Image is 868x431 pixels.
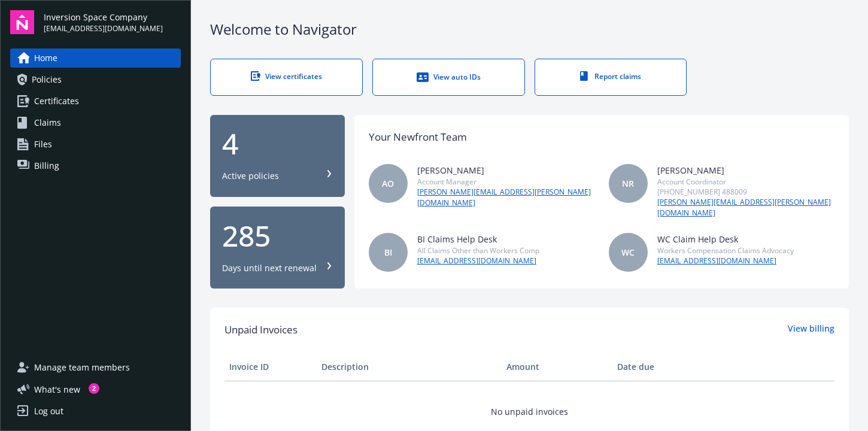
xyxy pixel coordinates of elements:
a: Billing [10,156,181,175]
a: View auto IDs [372,59,525,96]
span: Inversion Space Company [44,11,163,23]
div: View auto IDs [397,71,500,83]
a: [PERSON_NAME][EMAIL_ADDRESS][PERSON_NAME][DOMAIN_NAME] [657,197,834,218]
a: Home [10,48,181,68]
span: Claims [34,113,61,132]
div: Account Coordinator [657,177,834,187]
span: [EMAIL_ADDRESS][DOMAIN_NAME] [44,23,163,34]
span: NR [622,177,634,190]
button: Inversion Space Company[EMAIL_ADDRESS][DOMAIN_NAME] [44,10,181,34]
th: Description [317,353,502,381]
a: Policies [10,70,181,89]
div: Days until next renewal [222,262,317,274]
div: Your Newfront Team [369,129,467,145]
span: What ' s new [34,383,80,396]
img: navigator-logo.svg [10,10,34,34]
div: Report claims [559,71,663,81]
div: Active policies [222,170,279,182]
th: Invoice ID [224,353,317,381]
div: Welcome to Navigator [210,19,849,40]
a: Files [10,135,181,154]
span: Policies [32,70,62,89]
div: [PHONE_NUMBER] 488009 [657,187,834,197]
span: Certificates [34,92,79,111]
a: View billing [788,322,834,338]
a: [EMAIL_ADDRESS][DOMAIN_NAME] [417,256,539,266]
a: Manage team members [10,358,181,377]
div: Log out [34,402,63,421]
span: Unpaid Invoices [224,322,298,338]
a: Report claims [535,59,687,96]
span: BI [384,246,392,259]
div: BI Claims Help Desk [417,233,539,245]
div: WC Claim Help Desk [657,233,794,245]
div: 285 [222,221,333,250]
a: View certificates [210,59,363,96]
div: [PERSON_NAME] [417,164,594,177]
span: AO [382,177,394,190]
button: What's new2 [10,383,99,396]
th: Amount [502,353,612,381]
div: Workers Compensation Claims Advocacy [657,245,794,256]
a: Certificates [10,92,181,111]
div: View certificates [235,71,338,81]
div: All Claims Other than Workers Comp [417,245,539,256]
span: Billing [34,156,59,175]
button: 285Days until next renewal [210,207,345,289]
span: Manage team members [34,358,130,377]
div: 4 [222,129,333,158]
button: 4Active policies [210,115,345,197]
span: Files [34,135,52,154]
div: 2 [89,383,99,394]
span: WC [621,246,635,259]
a: [EMAIL_ADDRESS][DOMAIN_NAME] [657,256,794,266]
a: Claims [10,113,181,132]
a: [PERSON_NAME][EMAIL_ADDRESS][PERSON_NAME][DOMAIN_NAME] [417,187,594,208]
div: [PERSON_NAME] [657,164,834,177]
div: Account Manager [417,177,594,187]
span: Home [34,48,57,68]
th: Date due [612,353,705,381]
